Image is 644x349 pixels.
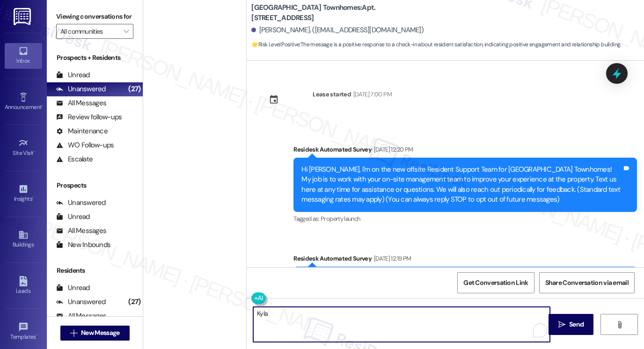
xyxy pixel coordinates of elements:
[293,212,637,225] div: Tagged as:
[5,181,42,206] a: Insights •
[372,145,413,154] div: [DATE] 12:20 PM
[5,135,42,160] a: Site Visit •
[313,89,351,99] div: Lease started
[81,328,119,338] span: New Message
[56,9,133,24] label: Viewing conversations for
[56,140,114,150] div: WO Follow-ups
[5,319,42,344] a: Templates •
[372,254,411,263] div: [DATE] 12:19 PM
[126,295,143,309] div: (27)
[42,102,43,109] span: •
[56,154,93,164] div: Escalate
[463,278,528,288] span: Get Conversation Link
[251,40,621,50] span: : The message is a positive response to a check-in about resident satisfaction, indicating positi...
[616,321,623,328] i: 
[56,311,106,321] div: All Messages
[124,28,129,35] i: 
[457,272,534,293] button: Get Conversation Link
[293,145,637,158] div: Residesk Automated Survey
[558,321,565,328] i: 
[251,41,300,48] strong: 🌟 Risk Level: Positive
[60,24,118,39] input: All communities
[60,326,130,341] button: New Message
[321,215,360,223] span: Property launch
[34,148,35,155] span: •
[569,320,584,329] span: Send
[56,126,108,136] div: Maintenance
[47,53,143,63] div: Prospects + Residents
[56,212,90,222] div: Unread
[56,98,106,108] div: All Messages
[56,198,106,208] div: Unanswered
[293,254,637,267] div: Residesk Automated Survey
[5,227,42,252] a: Buildings
[126,82,143,96] div: (27)
[301,165,622,205] div: Hi [PERSON_NAME], I'm on the new offsite Resident Support Team for [GEOGRAPHIC_DATA] Townhomes! M...
[70,329,77,337] i: 
[253,307,550,342] textarea: To enrich screen reader interactions, please activate Accessibility in Grammarly extension settings
[47,266,143,276] div: Residents
[56,240,110,250] div: New Inbounds
[549,314,594,335] button: Send
[251,25,424,35] div: [PERSON_NAME]. ([EMAIL_ADDRESS][DOMAIN_NAME])
[56,226,106,236] div: All Messages
[56,283,90,293] div: Unread
[14,8,33,25] img: ResiDesk Logo
[5,273,42,298] a: Leads
[545,278,629,288] span: Share Conversation via email
[56,84,106,94] div: Unanswered
[251,3,439,23] b: [GEOGRAPHIC_DATA] Townhomes: Apt. [STREET_ADDRESS]
[32,194,34,201] span: •
[36,332,37,339] span: •
[47,181,143,190] div: Prospects
[56,297,106,307] div: Unanswered
[351,89,392,99] div: [DATE] 7:00 PM
[539,272,635,293] button: Share Conversation via email
[56,70,90,80] div: Unread
[5,43,42,68] a: Inbox
[56,112,122,122] div: Review follow-ups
